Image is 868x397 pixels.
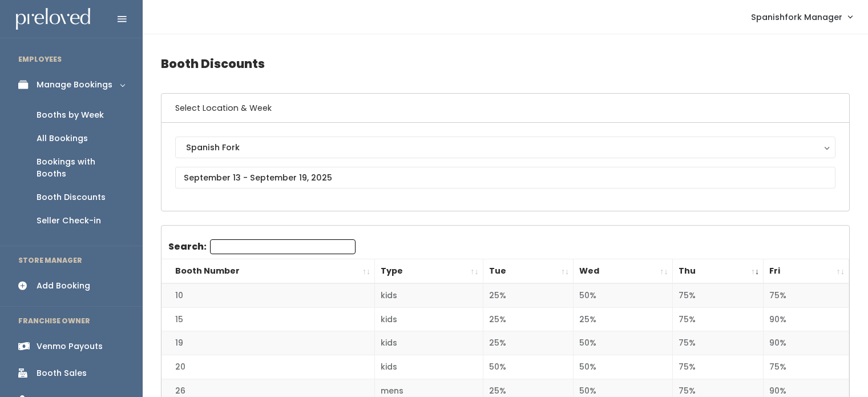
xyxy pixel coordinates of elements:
td: 10 [162,283,375,307]
td: 50% [483,355,574,379]
div: Venmo Payouts [37,340,103,352]
td: 50% [574,331,672,355]
td: 25% [574,307,672,331]
td: 90% [764,307,849,331]
td: 50% [574,355,672,379]
th: Type: activate to sort column ascending [375,259,483,284]
td: 75% [672,307,764,331]
input: Search: [210,239,356,254]
div: Booths by Week [37,109,104,121]
div: Booth Sales [37,367,87,379]
td: kids [375,331,483,355]
div: Seller Check-in [37,215,101,227]
label: Search: [168,239,356,254]
a: Spanishfork Manager [740,5,863,29]
img: preloved logo [16,8,90,30]
td: 75% [672,283,764,307]
td: 25% [483,331,574,355]
td: 75% [764,283,849,307]
th: Booth Number: activate to sort column ascending [162,259,375,284]
th: Wed: activate to sort column ascending [574,259,672,284]
th: Tue: activate to sort column ascending [483,259,574,284]
td: 75% [672,331,764,355]
div: All Bookings [37,133,88,145]
td: 19 [162,331,375,355]
button: Spanish Fork [175,137,835,158]
th: Thu: activate to sort column ascending [672,259,764,284]
td: kids [375,307,483,331]
div: Add Booking [37,280,90,292]
span: Spanishfork Manager [751,11,842,23]
h6: Select Location & Week [162,94,849,123]
h4: Booth Discounts [161,48,850,79]
div: Booth Discounts [37,191,106,203]
td: kids [375,283,483,307]
td: kids [375,355,483,379]
td: 15 [162,307,375,331]
td: 25% [483,307,574,331]
td: 75% [764,355,849,379]
th: Fri: activate to sort column ascending [764,259,849,284]
div: Bookings with Booths [37,156,124,180]
td: 90% [764,331,849,355]
td: 25% [483,283,574,307]
td: 75% [672,355,764,379]
div: Manage Bookings [37,79,112,91]
td: 20 [162,355,375,379]
div: Spanish Fork [186,141,825,154]
td: 50% [574,283,672,307]
input: September 13 - September 19, 2025 [175,167,835,189]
